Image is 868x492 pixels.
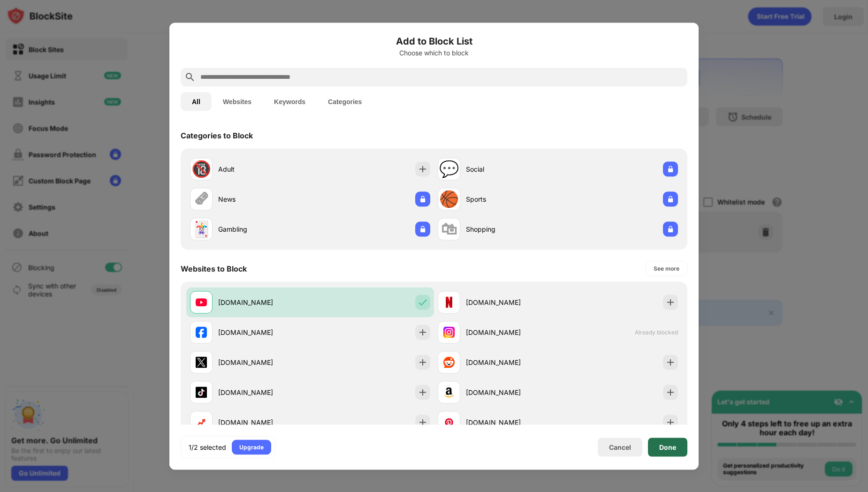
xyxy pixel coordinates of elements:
[181,130,253,140] div: Categories to Block
[181,34,687,48] h6: Add to Block List
[193,189,209,209] div: 🗞
[181,49,687,56] div: Choose which to block
[659,443,676,451] div: Done
[466,417,558,427] div: [DOMAIN_NAME]
[184,71,196,83] img: search.svg
[466,224,558,234] div: Shopping
[439,159,459,179] div: 💬
[196,296,207,308] img: favicons
[443,416,455,428] img: favicons
[239,442,264,452] div: Upgrade
[212,92,263,111] button: Websites
[439,189,459,209] div: 🏀
[441,220,457,239] div: 🛍
[218,417,310,427] div: [DOMAIN_NAME]
[609,443,631,451] div: Cancel
[218,297,310,307] div: [DOMAIN_NAME]
[443,356,455,368] img: favicons
[218,387,310,397] div: [DOMAIN_NAME]
[263,92,317,111] button: Keywords
[443,296,455,308] img: favicons
[443,326,455,338] img: favicons
[218,327,310,337] div: [DOMAIN_NAME]
[196,356,207,368] img: favicons
[191,159,211,179] div: 🔞
[466,387,558,397] div: [DOMAIN_NAME]
[196,386,207,398] img: favicons
[196,416,207,428] img: favicons
[196,326,207,338] img: favicons
[218,357,310,367] div: [DOMAIN_NAME]
[466,357,558,367] div: [DOMAIN_NAME]
[317,92,373,111] button: Categories
[466,194,558,204] div: Sports
[466,164,558,174] div: Social
[218,224,310,234] div: Gambling
[466,297,558,307] div: [DOMAIN_NAME]
[443,386,455,398] img: favicons
[189,442,226,452] div: 1/2 selected
[635,329,678,336] span: Already blocked
[218,164,310,174] div: Adult
[218,194,310,204] div: News
[181,264,247,273] div: Websites to Block
[466,327,558,337] div: [DOMAIN_NAME]
[181,92,212,111] button: All
[654,264,679,273] div: See more
[191,220,211,239] div: 🃏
